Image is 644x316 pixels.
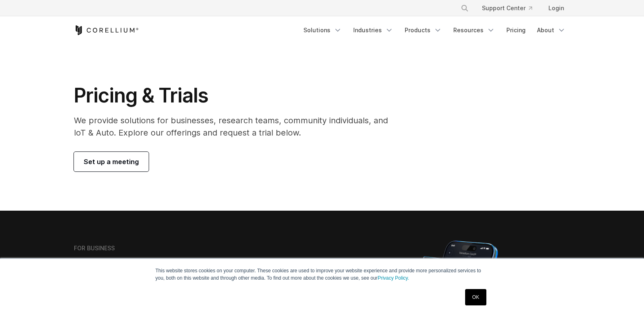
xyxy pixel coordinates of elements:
[74,152,149,171] a: Set up a meeting
[542,1,570,16] a: Login
[156,267,489,282] p: This website stores cookies on your computer. These cookies are used to improve your website expe...
[378,275,409,281] a: Privacy Policy.
[532,23,570,38] a: About
[74,245,115,252] h6: FOR BUSINESS
[457,1,472,16] button: Search
[348,23,398,38] a: Industries
[465,289,486,305] a: OK
[299,23,347,38] a: Solutions
[451,1,570,16] div: Navigation Menu
[400,23,447,38] a: Products
[74,114,399,139] p: We provide solutions for businesses, research teams, community individuals, and IoT & Auto. Explo...
[501,23,530,38] a: Pricing
[448,23,500,38] a: Resources
[74,83,399,108] h1: Pricing & Trials
[74,25,139,35] a: Corellium Home
[84,157,139,167] span: Set up a meeting
[299,23,570,38] div: Navigation Menu
[475,1,539,16] a: Support Center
